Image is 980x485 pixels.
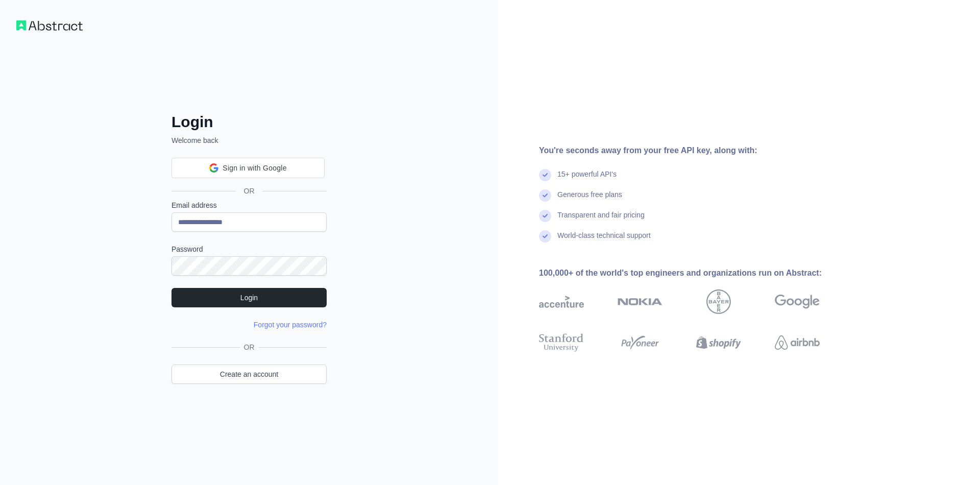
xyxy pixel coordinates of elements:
[775,331,820,354] img: airbnb
[618,331,663,354] img: payoneer
[706,289,731,314] img: bayer
[539,230,551,243] img: check mark
[171,365,327,384] a: Create an account
[254,321,327,329] a: Forgot your password?
[539,169,551,181] img: check mark
[236,186,263,196] span: OR
[16,20,83,31] img: Workflow
[775,289,820,314] img: google
[240,342,259,352] span: OR
[696,331,741,354] img: shopify
[171,113,327,131] h2: Login
[557,189,622,210] div: Generous free plans
[171,200,327,210] label: Email address
[539,331,584,354] img: stanford university
[171,158,325,178] div: Sign in with Google
[557,210,645,230] div: Transparent and fair pricing
[223,163,286,174] span: Sign in with Google
[539,210,551,222] img: check mark
[171,244,327,254] label: Password
[539,267,852,279] div: 100,000+ of the world's top engineers and organizations run on Abstract:
[171,135,327,145] p: Welcome back
[557,230,651,251] div: World-class technical support
[618,289,663,314] img: nokia
[171,288,327,307] button: Login
[557,169,617,189] div: 15+ powerful API's
[539,289,584,314] img: accenture
[539,144,852,157] div: You're seconds away from your free API key, along with:
[539,189,551,202] img: check mark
